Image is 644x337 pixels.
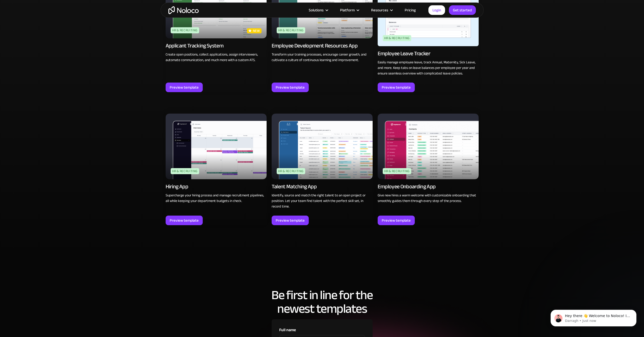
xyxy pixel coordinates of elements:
p: Give new hires a warm welcome with customizable onboarding that smoothly guides them through ever... [378,193,479,204]
div: Preview template [276,217,305,224]
div: Platform [340,7,355,13]
div: Employee Onboarding App [378,183,436,190]
div: HR & Recruiting [277,168,305,174]
div: Resources [365,7,398,13]
a: home [168,6,199,14]
div: Applicant Tracking System [166,42,224,49]
a: Login [428,5,445,15]
p: Identify, source and match the right talent to an open project or position. Let your team find ta... [272,193,373,209]
p: new [253,28,260,33]
div: HR & Recruiting [171,27,199,33]
div: Preview template [382,217,411,224]
a: HR & RecruitingTalent Matching AppIdentify, source and match the right talent to an open project ... [272,111,373,225]
div: Hiring App [166,183,188,190]
div: Platform [334,7,365,13]
div: Preview template [276,84,305,91]
div: Talent Matching App [272,183,317,190]
p: Create open positions, collect applications, assign interviewers, automate communication, and muc... [166,52,267,63]
a: HR & RecruitingEmployee Onboarding AppGive new hires a warm welcome with customizable onboarding ... [378,111,479,225]
div: HR & Recruiting [171,168,199,174]
div: HR & Recruiting [383,35,411,41]
div: Solutions [309,7,324,13]
div: Preview template [170,217,199,224]
div: Preview template [170,84,199,91]
div: Preview template [382,84,411,91]
iframe: Intercom notifications message [543,299,644,334]
a: Get started [449,5,476,15]
p: Supercharge your hiring process and manage recruitment pipelines, all while keeping your departme... [166,193,267,204]
a: HR & RecruitingHiring AppSupercharge your hiring process and manage recruitment pipelines, all wh... [166,111,267,225]
a: Pricing [398,7,422,13]
label: Full name [279,327,365,333]
div: HR & Recruiting [277,27,305,33]
div: HR & Recruiting [383,168,411,174]
div: Employee Development Resources App [272,42,358,49]
p: Transform your training processes, encourage career growth, and cultivate a culture of continuous... [272,52,373,63]
div: Resources [371,7,388,13]
div: Employee Leave Tracker [378,50,430,57]
div: Solutions [302,7,334,13]
p: Easily manage employee leave, track Annual, Maternity, Sick Leave, and more. Keep tabs on leave b... [378,60,479,76]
